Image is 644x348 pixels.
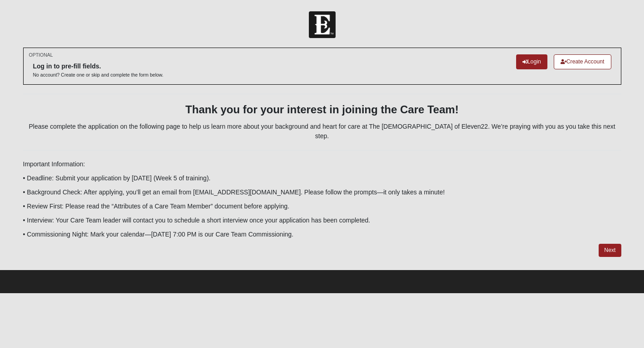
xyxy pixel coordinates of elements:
small: OPTIONAL [29,52,53,58]
p: • Background Check: After applying, you’ll get an email from [EMAIL_ADDRESS][DOMAIN_NAME]. Please... [23,188,621,197]
p: No account? Create one or skip and complete the form below. [33,72,164,78]
h6: Log in to pre-fill fields. [33,63,164,70]
span: Important Information: [23,160,85,168]
p: • Review First: Please read the “Attributes of a Care Team Member” document before applying. [23,202,621,211]
a: Next [599,244,621,257]
p: • Commissioning Night: Mark your calendar—[DATE] 7:00 PM is our Care Team Commissioning. [23,230,621,239]
h3: Thank you for your interest in joining the Care Team! [23,103,621,116]
img: Church of Eleven22 Logo [309,11,336,38]
a: Login [516,54,547,69]
p: Please complete the application on the following page to help us learn more about your background... [23,122,621,141]
p: • Interview: Your Care Team leader will contact you to schedule a short interview once your appli... [23,216,621,225]
a: Create Account [554,54,611,69]
p: • Deadline: Submit your application by [DATE] (Week 5 of training). [23,174,621,183]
